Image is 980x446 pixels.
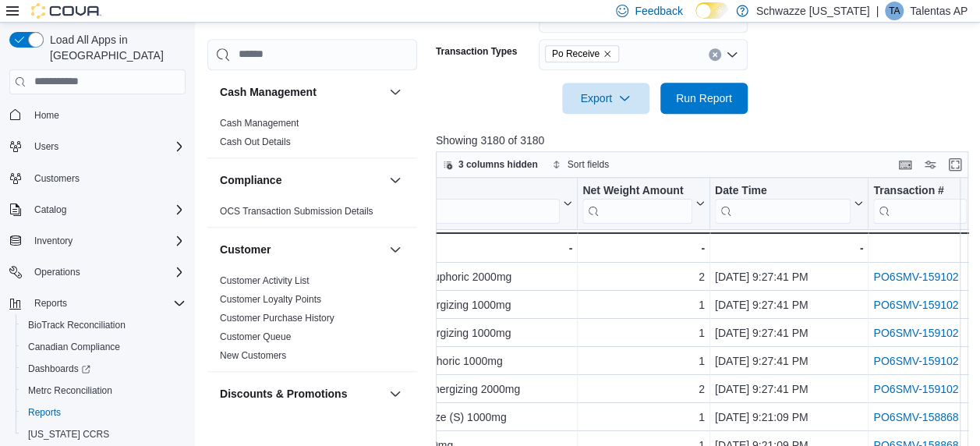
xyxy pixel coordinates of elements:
button: Compliance [220,172,383,188]
a: Customer Loyalty Points [220,294,321,305]
div: [DATE] 9:27:41 PM [715,267,863,286]
span: BioTrack Reconciliation [22,316,186,334]
button: Metrc Reconciliation [16,380,192,402]
span: Feedback [635,3,682,19]
a: PO6SMV-158868 [873,411,958,423]
div: O.Pen Daily Strains Cartridge Energizing 1000mg [271,324,572,342]
div: [DATE] 9:27:41 PM [715,324,863,342]
button: Customer [220,242,383,257]
button: Net Weight Amount [582,183,705,223]
span: TA [889,2,900,20]
div: 2 [582,267,705,286]
img: Cova [31,3,101,19]
p: | [876,2,879,20]
span: Cash Management [220,117,299,129]
div: Date Time [715,183,851,198]
span: Po Receive [545,45,619,62]
button: Reports [28,294,73,313]
span: Export [571,83,640,114]
button: Users [3,136,192,158]
span: Sort fields [568,158,609,171]
button: Clear input [709,48,721,61]
a: PO6SMV-159102 [873,383,958,395]
span: Cash Out Details [220,136,291,148]
button: Cash Management [386,83,405,101]
a: Reports [22,403,67,422]
div: [DATE] 9:21:09 PM [715,408,863,427]
span: Catalog [28,200,186,219]
a: OCS Transaction Submission Details [220,206,373,217]
button: Export [562,83,649,114]
div: Date Time [715,183,851,223]
button: Keyboard shortcuts [896,155,915,174]
span: Metrc Reconciliation [28,384,112,397]
div: Cash Management [207,114,417,158]
div: 1 [582,296,705,314]
a: PO6SMV-159102 [873,327,958,339]
h3: Cash Management [220,84,317,100]
span: Canadian Compliance [22,338,186,356]
span: Operations [28,263,186,281]
div: O.Pen Daily Strains Cartridge Energizing 1000mg [271,296,572,314]
a: Canadian Compliance [22,338,126,356]
div: Product [271,183,560,198]
div: Transaction # URL [873,183,967,223]
a: Cash Out Details [220,136,291,147]
input: Dark Mode [695,2,728,19]
button: Reports [3,292,192,314]
a: Customer Queue [220,331,291,342]
span: Catalog [34,204,66,216]
span: Home [34,109,59,122]
button: Customer [386,240,405,259]
button: Reports [16,402,192,423]
span: Customer Loyalty Points [220,293,321,306]
span: Inventory [28,232,186,250]
button: Inventory [3,230,192,252]
a: Customer Activity List [220,275,310,286]
span: Run Report [676,90,732,106]
div: Compliance [207,202,417,227]
button: Date Time [715,183,863,223]
div: O.Pen Daily Strains Cartridge Euphoric 1000mg [271,352,572,370]
div: 2 [582,380,705,398]
p: Schwazze [US_STATE] [756,2,870,20]
span: BioTrack Reconciliation [28,319,126,331]
span: Customer Activity List [220,274,310,287]
span: 3 columns hidden [458,158,538,171]
a: New Customers [220,350,286,361]
div: [DATE] 9:27:41 PM [715,380,863,398]
span: Metrc Reconciliation [22,381,186,400]
button: BioTrack Reconciliation [16,314,192,336]
a: BioTrack Reconciliation [22,316,132,334]
a: Dashboards [22,359,97,378]
a: Dashboards [16,358,192,380]
div: Customer [207,271,417,371]
p: Talentas AP [910,2,968,20]
span: Reports [28,294,186,313]
div: - [715,239,863,257]
span: Home [28,105,186,125]
a: PO6SMV-159102 [873,299,958,311]
button: Customers [3,167,192,189]
p: Showing 3180 of 3180 [436,133,974,148]
button: Transaction # [873,183,979,223]
div: 1 [582,352,705,370]
button: 3 columns hidden [437,155,544,174]
button: Operations [3,261,192,283]
span: [US_STATE] CCRS [28,428,109,441]
span: Users [28,137,186,156]
a: Metrc Reconciliation [22,381,119,400]
span: New Customers [220,349,286,362]
a: PO6SMV-159102 [873,271,958,283]
div: 1 [582,408,705,427]
a: Cash Management [220,118,299,129]
span: Reports [22,403,186,422]
button: Discounts & Promotions [386,384,405,403]
button: Catalog [3,199,192,221]
div: - [873,239,979,257]
button: Catalog [28,200,73,219]
a: Home [28,106,65,125]
label: Transaction Types [436,45,517,58]
span: OCS Transaction Submission Details [220,205,373,218]
button: [US_STATE] CCRS [16,423,192,445]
